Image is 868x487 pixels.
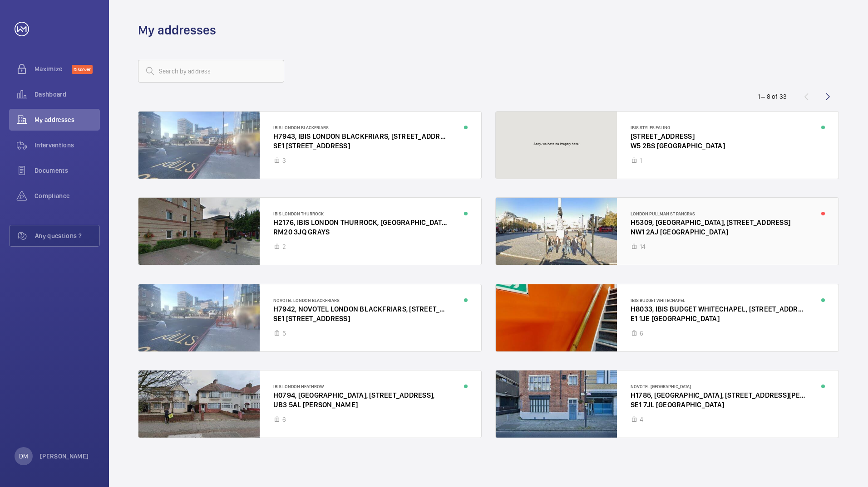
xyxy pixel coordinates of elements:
[35,64,72,73] span: Maximize
[138,60,284,83] input: Search by address
[35,115,100,124] span: My addresses
[758,92,787,101] div: 1 – 8 of 33
[35,166,100,175] span: Documents
[19,452,28,461] p: DM
[35,141,100,150] span: Interventions
[35,90,100,99] span: Dashboard
[35,191,100,200] span: Compliance
[72,65,93,74] span: Discover
[40,452,89,461] p: [PERSON_NAME]
[35,231,99,240] span: Any questions ?
[138,22,216,39] h1: My addresses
